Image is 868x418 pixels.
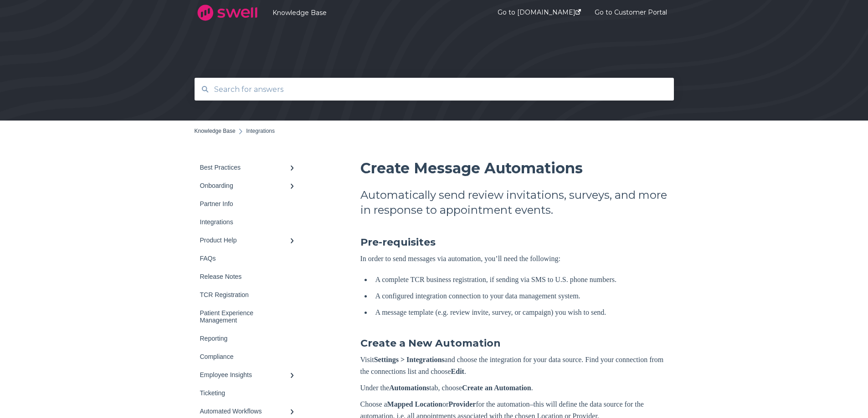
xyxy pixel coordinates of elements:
[272,9,470,17] a: Knowledge Base
[200,255,289,262] div: FAQs
[200,200,289,207] div: Partner Info
[195,267,304,286] a: Release Notes
[462,384,531,392] strong: Create an Automation
[448,400,476,408] strong: Provider
[200,273,289,280] div: Release Notes
[360,382,674,394] p: Under the tab, choose .
[200,164,289,171] div: Best Practices
[209,80,660,99] input: Search for answers
[195,1,261,24] img: company logo
[200,335,289,342] div: Reporting
[195,329,304,347] a: Reporting
[200,389,289,397] div: Ticketing
[200,353,289,360] div: Compliance
[360,337,674,350] h3: Create a New Automation
[360,253,674,265] p: In order to send messages via automation, you’ll need the following:
[195,347,304,366] a: Compliance
[195,213,304,231] a: Integrations
[360,187,674,217] h2: Automatically send review invitations, surveys, and more in response to appointment events.
[200,218,289,226] div: Integrations
[195,195,304,213] a: Partner Info
[360,236,674,249] h3: Pre-requisites
[195,158,304,176] a: Best Practices
[195,286,304,304] a: TCR Registration
[195,304,304,329] a: Patient Experience Management
[195,176,304,195] a: Onboarding
[195,128,236,134] a: Knowledge Base
[372,290,674,302] li: A configured integration connection to your data management system.
[246,128,275,134] span: Integrations
[372,307,674,318] li: A message template (e.g. review invite, survey, or campaign) you wish to send.
[200,291,289,298] div: TCR Registration
[360,159,583,177] span: Create Message Automations
[195,384,304,402] a: Ticketing
[200,371,289,378] div: Employee Insights
[200,182,289,189] div: Onboarding
[387,400,442,408] strong: Mapped Location
[374,356,445,363] strong: Settings > Integrations
[200,309,289,324] div: Patient Experience Management
[372,274,674,286] li: A complete TCR business registration, if sending via SMS to U.S. phone numbers.
[195,231,304,249] a: Product Help
[360,354,674,378] p: Visit and choose the integration for your data source. Find your connection from the connections ...
[195,366,304,384] a: Employee Insights
[389,384,429,392] strong: Automations
[195,249,304,267] a: FAQs
[451,368,464,375] strong: Edit
[200,408,289,415] div: Automated Workflows
[200,237,289,244] div: Product Help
